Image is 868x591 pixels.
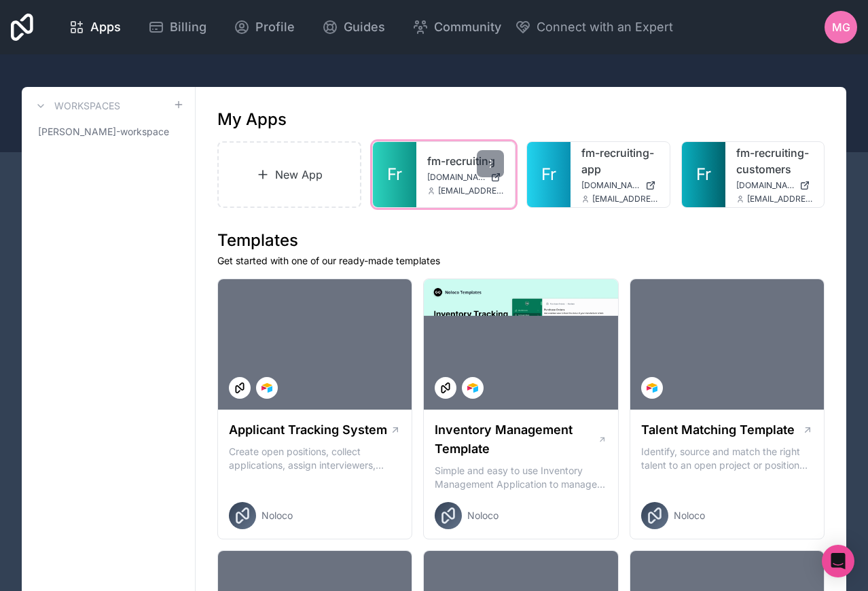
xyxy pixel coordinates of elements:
span: Noloco [261,509,293,522]
p: Identify, source and match the right talent to an open project or position with our Talent Matchi... [641,445,813,472]
span: Apps [90,18,121,37]
h1: Talent Matching Template [641,420,795,440]
span: [PERSON_NAME]-workspace [38,125,169,139]
a: fm-recruiting [427,153,505,169]
span: Noloco [467,509,499,522]
span: Guides [344,18,385,37]
span: Noloco [674,509,705,522]
h1: My Apps [217,109,287,130]
a: fm-recruiting-customers [736,145,814,177]
span: Connect with an Expert [537,18,673,37]
span: Community [434,18,501,37]
a: Profile [223,12,306,42]
a: Apps [58,12,132,42]
img: Airtable Logo [647,382,657,393]
span: Fr [541,164,556,185]
p: Create open positions, collect applications, assign interviewers, centralise candidate feedback a... [229,445,401,472]
a: New App [217,141,361,208]
a: Fr [682,142,725,207]
h1: Templates [217,230,825,251]
span: [EMAIL_ADDRESS][DOMAIN_NAME] [747,194,814,204]
a: [PERSON_NAME]-workspace [33,120,184,144]
span: MG [832,19,850,35]
a: Community [401,12,512,42]
span: [DOMAIN_NAME] [581,180,640,191]
span: [DOMAIN_NAME] [427,172,486,183]
a: Guides [311,12,396,42]
a: Fr [373,142,416,207]
h1: Applicant Tracking System [229,420,387,440]
span: [EMAIL_ADDRESS][DOMAIN_NAME] [592,194,659,204]
img: Airtable Logo [467,382,478,393]
a: [DOMAIN_NAME] [736,180,814,191]
img: Airtable Logo [261,382,272,393]
a: [DOMAIN_NAME] [427,172,505,183]
span: Fr [696,164,711,185]
a: Fr [527,142,571,207]
h3: Workspaces [54,99,120,113]
div: Open Intercom Messenger [822,545,854,577]
button: Connect with an Expert [515,18,673,37]
span: Billing [170,18,206,37]
a: fm-recruiting-app [581,145,659,177]
span: Fr [387,164,402,185]
span: [DOMAIN_NAME] [736,180,795,191]
span: Profile [255,18,295,37]
p: Get started with one of our ready-made templates [217,254,825,268]
span: [EMAIL_ADDRESS][DOMAIN_NAME] [438,185,505,196]
a: Billing [137,12,217,42]
h1: Inventory Management Template [435,420,598,459]
p: Simple and easy to use Inventory Management Application to manage your stock, orders and Manufact... [435,464,607,491]
a: [DOMAIN_NAME] [581,180,659,191]
a: Workspaces [33,98,120,114]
